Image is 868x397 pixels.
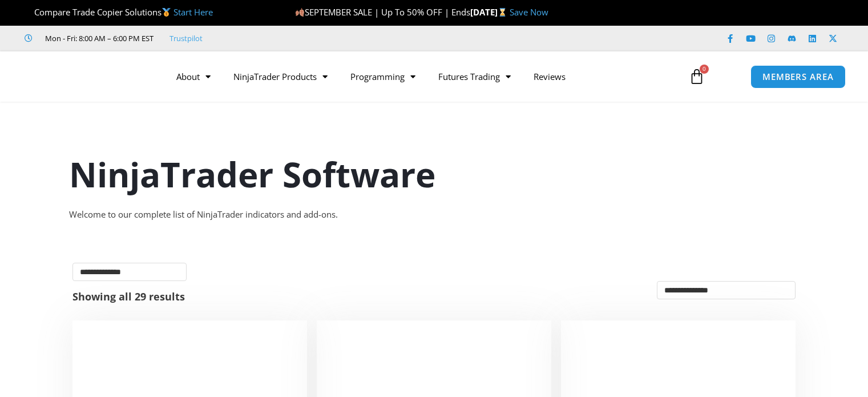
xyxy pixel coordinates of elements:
[657,281,796,299] select: Shop order
[700,65,709,74] span: 0
[296,8,304,17] img: 🍂
[672,60,722,93] a: 0
[162,8,171,17] img: 🥇
[169,31,203,45] a: Trustpilot
[69,207,800,223] div: Welcome to our complete list of NinjaTrader indicators and add-ons.
[750,65,846,89] a: MEMBERS AREA
[173,6,213,18] a: Start Here
[42,31,154,45] span: Mon - Fri: 8:00 AM – 6:00 PM EST
[222,63,339,90] a: NinjaTrader Products
[339,63,427,90] a: Programming
[522,63,577,90] a: Reviews
[25,6,213,18] span: Compare Trade Copier Solutions
[470,6,510,18] strong: [DATE]
[25,8,34,17] img: 🏆
[427,63,522,90] a: Futures Trading
[25,56,147,97] img: LogoAI | Affordable Indicators – NinjaTrader
[165,63,677,90] nav: Menu
[762,73,834,81] span: MEMBERS AREA
[165,63,222,90] a: About
[295,6,470,18] span: SEPTEMBER SALE | Up To 50% OFF | Ends
[510,6,548,18] a: Save Now
[69,150,800,198] h1: NinjaTrader Software
[498,8,507,17] img: ⌛
[72,291,185,302] p: Showing all 29 results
